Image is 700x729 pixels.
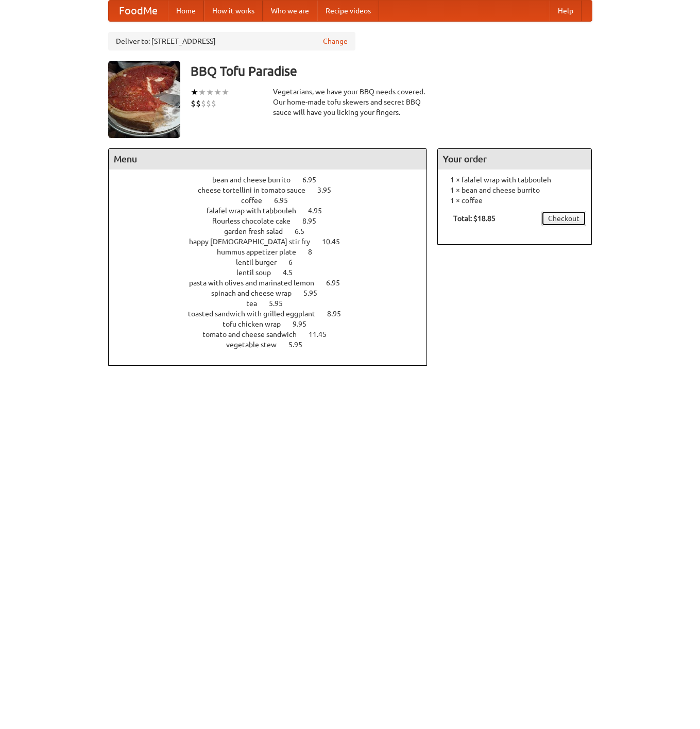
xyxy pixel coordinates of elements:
[198,87,206,98] li: ★
[302,176,327,184] span: 6.95
[191,98,196,109] li: $
[214,87,221,98] li: ★
[224,227,293,235] span: garden fresh salad
[223,320,291,328] span: tofu chicken wrap
[453,214,496,223] b: Total: $18.85
[198,186,316,194] span: cheese tortellini in tomato sauce
[283,268,303,277] span: 4.5
[322,238,350,246] span: 10.45
[189,238,359,246] a: happy [DEMOGRAPHIC_DATA] stir fry 10.45
[206,87,214,98] li: ★
[211,289,302,297] span: spinach and cheese wrap
[288,341,313,349] span: 5.95
[202,330,346,338] a: tomato and cheese sandwich 11.45
[198,186,350,194] a: cheese tortellini in tomato sauce 3.95
[224,227,323,235] a: garden fresh salad 6.5
[263,1,317,21] a: Who we are
[196,98,201,109] li: $
[308,207,332,215] span: 4.95
[236,258,312,266] a: lentil burger 6
[443,185,586,195] li: 1 × bean and cheese burrito
[443,195,586,206] li: 1 × coffee
[211,98,216,109] li: $
[212,217,301,225] span: flourless chocolate cake
[241,196,307,205] a: coffee 6.95
[191,61,592,81] h3: BBQ Tofu Paradise
[550,1,582,21] a: Help
[246,299,302,308] a: tea 5.95
[108,32,355,50] div: Deliver to: [STREET_ADDRESS]
[317,186,342,194] span: 3.95
[273,87,428,117] div: Vegetarians, we have your BBQ needs covered. Our home-made tofu skewers and secret BBQ sauce will...
[226,341,321,349] a: vegetable stew 5.95
[223,320,326,328] a: tofu chicken wrap 9.95
[327,310,351,318] span: 8.95
[109,149,427,169] h4: Menu
[309,330,337,338] span: 11.45
[302,217,327,225] span: 8.95
[206,98,211,109] li: $
[188,310,360,318] a: toasted sandwich with grilled eggplant 8.95
[269,299,293,308] span: 5.95
[303,289,328,297] span: 5.95
[207,207,306,215] span: falafel wrap with tabbouleh
[191,87,198,98] li: ★
[212,176,335,184] a: bean and cheese burrito 6.95
[288,258,303,266] span: 6
[207,207,341,215] a: falafel wrap with tabbouleh 4.95
[308,248,322,256] span: 8
[201,98,206,109] li: $
[108,61,180,138] img: angular.jpg
[221,87,229,98] li: ★
[217,248,306,256] span: hummus appetizer plate
[168,1,204,21] a: Home
[189,279,359,287] a: pasta with olives and marinated lemon 6.95
[295,227,315,235] span: 6.5
[109,1,168,21] a: FoodMe
[317,1,379,21] a: Recipe videos
[241,196,272,205] span: coffee
[293,320,317,328] span: 9.95
[189,238,320,246] span: happy [DEMOGRAPHIC_DATA] stir fry
[202,330,307,338] span: tomato and cheese sandwich
[212,176,301,184] span: bean and cheese burrito
[217,248,331,256] a: hummus appetizer plate 8
[236,258,287,266] span: lentil burger
[188,310,326,318] span: toasted sandwich with grilled eggplant
[274,196,298,205] span: 6.95
[236,268,281,277] span: lentil soup
[246,299,267,308] span: tea
[211,289,336,297] a: spinach and cheese wrap 5.95
[323,36,348,46] a: Change
[326,279,350,287] span: 6.95
[443,175,586,185] li: 1 × falafel wrap with tabbouleh
[541,211,586,226] a: Checkout
[438,149,591,169] h4: Your order
[189,279,325,287] span: pasta with olives and marinated lemon
[212,217,335,225] a: flourless chocolate cake 8.95
[236,268,312,277] a: lentil soup 4.5
[204,1,263,21] a: How it works
[226,341,287,349] span: vegetable stew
